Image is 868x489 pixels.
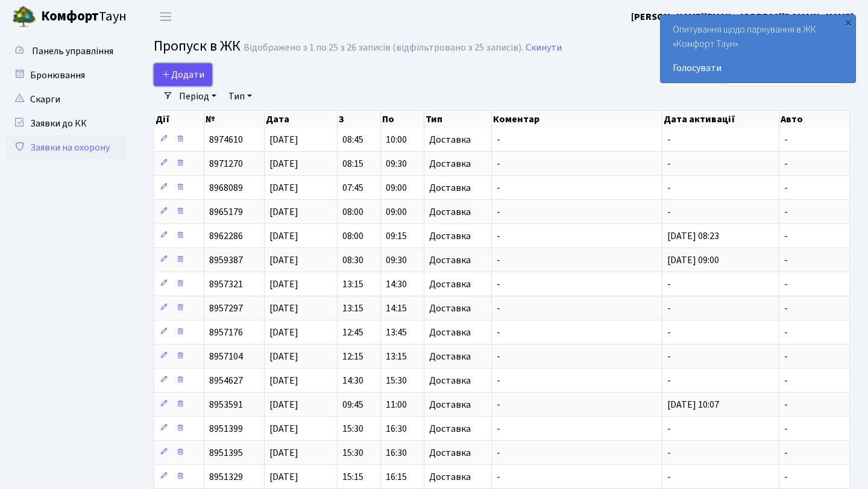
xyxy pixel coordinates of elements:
[429,352,471,361] span: Доставка
[429,448,471,458] span: Доставка
[497,278,500,291] span: -
[269,398,298,411] span: [DATE]
[386,374,407,387] span: 15:30
[386,254,407,267] span: 09:30
[429,255,471,265] span: Доставка
[154,111,204,128] th: Дії
[154,63,212,86] a: Додати
[269,302,298,315] span: [DATE]
[386,422,407,435] span: 16:30
[429,424,471,434] span: Доставка
[269,254,298,267] span: [DATE]
[41,7,99,26] b: Комфорт
[209,398,243,411] span: 8953591
[6,111,127,135] a: Заявки до КК
[784,133,788,146] span: -
[497,133,500,146] span: -
[342,229,363,243] span: 08:00
[269,278,298,291] span: [DATE]
[342,278,363,291] span: 13:15
[784,446,788,459] span: -
[526,42,562,54] a: Скинути
[497,470,500,484] span: -
[342,374,363,387] span: 14:30
[842,16,854,28] div: ×
[784,422,788,435] span: -
[386,278,407,291] span: 14:30
[667,326,671,339] span: -
[209,374,243,387] span: 8954627
[784,157,788,170] span: -
[224,86,257,107] a: Тип
[667,229,719,243] span: [DATE] 08:23
[497,374,500,387] span: -
[386,398,407,411] span: 11:00
[429,376,471,385] span: Доставка
[667,422,671,435] span: -
[265,111,338,128] th: Дата
[269,229,298,243] span: [DATE]
[497,254,500,267] span: -
[269,326,298,339] span: [DATE]
[386,205,407,219] span: 09:00
[429,207,471,217] span: Доставка
[209,157,243,170] span: 8971270
[631,10,854,24] a: [PERSON_NAME][EMAIL_ADDRESS][DOMAIN_NAME]
[342,326,363,339] span: 12:45
[209,470,243,484] span: 8951329
[497,205,500,219] span: -
[244,42,523,54] div: Відображено з 1 по 25 з 26 записів (відфільтровано з 25 записів).
[386,326,407,339] span: 13:45
[6,135,127,160] a: Заявки на охорону
[779,111,850,128] th: Авто
[342,398,363,411] span: 09:45
[269,157,298,170] span: [DATE]
[269,350,298,363] span: [DATE]
[162,68,204,81] span: Додати
[209,205,243,219] span: 8965179
[209,133,243,146] span: 8974610
[497,446,500,459] span: -
[269,181,298,195] span: [DATE]
[386,133,407,146] span: 10:00
[429,135,471,145] span: Доставка
[209,278,243,291] span: 8957321
[386,302,407,315] span: 14:15
[497,157,500,170] span: -
[784,398,788,411] span: -
[386,470,407,484] span: 16:15
[338,111,381,128] th: З
[667,470,671,484] span: -
[342,181,363,195] span: 07:45
[386,229,407,243] span: 09:15
[497,422,500,435] span: -
[209,229,243,243] span: 8962286
[667,398,719,411] span: [DATE] 10:07
[661,15,855,83] div: Опитування щодо паркування в ЖК «Комфорт Таун»
[381,111,424,128] th: По
[6,87,127,111] a: Скарги
[269,446,298,459] span: [DATE]
[12,5,36,29] img: logo.png
[667,350,671,363] span: -
[667,157,671,170] span: -
[667,254,719,267] span: [DATE] 09:00
[342,350,363,363] span: 12:15
[497,302,500,315] span: -
[667,133,671,146] span: -
[209,350,243,363] span: 8957104
[429,159,471,169] span: Доставка
[784,205,788,219] span: -
[209,181,243,195] span: 8968089
[784,302,788,315] span: -
[386,157,407,170] span: 09:30
[429,279,471,289] span: Доставка
[673,61,843,75] a: Голосувати
[342,157,363,170] span: 08:15
[204,111,264,128] th: №
[497,350,500,363] span: -
[342,133,363,146] span: 08:45
[667,302,671,315] span: -
[429,183,471,193] span: Доставка
[784,229,788,243] span: -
